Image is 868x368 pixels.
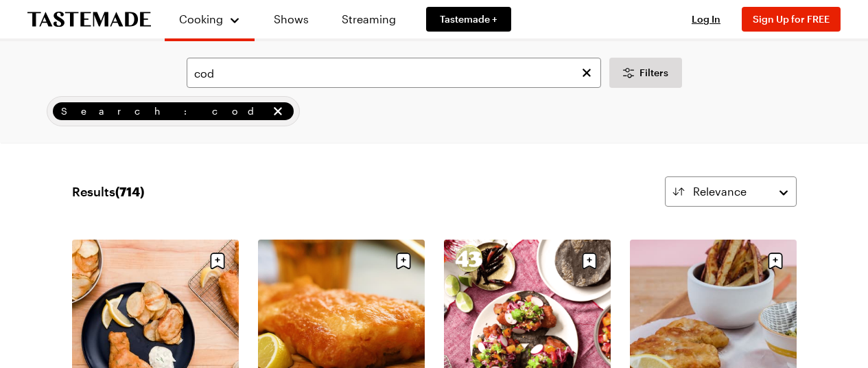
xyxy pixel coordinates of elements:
[576,248,602,274] button: Save recipe
[72,182,144,201] span: Results
[270,104,285,119] button: remove Search: cod
[692,13,720,25] span: Log In
[440,12,497,26] span: Tastemade +
[762,248,788,274] button: Save recipe
[579,65,594,80] button: Clear search
[61,104,268,119] span: Search: cod
[665,176,797,207] button: Relevance
[426,7,511,32] a: Tastemade +
[178,5,241,33] button: Cooking
[742,7,841,32] button: Sign Up for FREE
[679,12,734,26] button: Log In
[609,58,682,88] button: Desktop filters
[27,12,151,27] a: To Tastemade Home Page
[753,13,830,25] span: Sign Up for FREE
[693,183,747,200] span: Relevance
[390,248,417,274] button: Save recipe
[204,248,231,274] button: Save recipe
[115,184,144,199] span: ( 714 )
[179,12,223,25] span: Cooking
[640,66,668,80] span: Filters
